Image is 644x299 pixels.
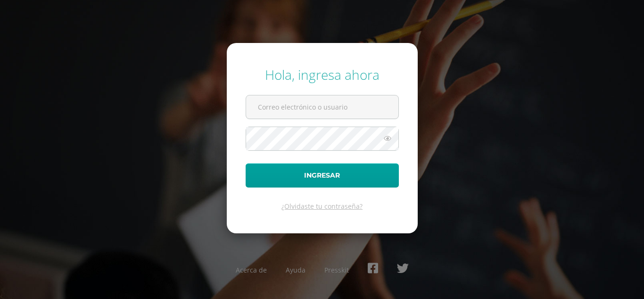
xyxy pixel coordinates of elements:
[324,265,349,274] a: Presskit
[281,202,363,211] a: ¿Olvidaste tu contraseña?
[286,265,305,274] a: Ayuda
[246,66,399,84] div: Hola, ingresa ahora
[246,95,398,119] input: Correo electrónico o usuario
[236,265,267,274] a: Acerca de
[246,163,399,188] button: Ingresar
